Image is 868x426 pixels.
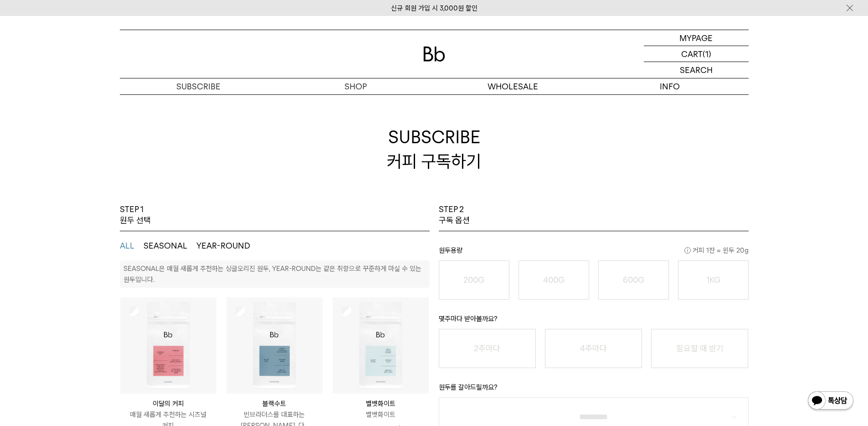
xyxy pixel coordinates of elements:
[196,240,250,251] button: YEAR-ROUND
[678,260,749,300] button: 1KG
[120,94,749,204] h2: SUBSCRIBE 커피 구독하기
[519,260,589,300] button: 400G
[439,313,749,329] p: 몇주마다 받아볼까요?
[439,204,470,226] p: STEP 2 구독 옵션
[123,265,421,284] p: SEASONAL은 매월 새롭게 추천하는 싱글오리진 원두, YEAR-ROUND는 같은 취향으로 꾸준하게 마실 수 있는 원두입니다.
[120,398,216,409] p: 이달의 커피
[144,240,187,251] button: SEASONAL
[333,398,429,409] p: 벨벳화이트
[333,297,429,394] img: 상품이미지
[120,297,216,394] img: 상품이미지
[651,329,748,368] button: 필요할 때 받기
[591,78,749,94] p: INFO
[463,275,484,285] o: 200G
[277,78,434,94] a: SHOP
[120,78,277,94] a: SUBSCRIBE
[684,245,749,256] span: 커피 1잔 = 윈두 20g
[439,260,509,300] button: 200G
[439,245,749,260] p: 원두용량
[680,62,713,78] p: SEARCH
[226,398,323,409] p: 블랙수트
[644,46,749,62] a: CART (1)
[545,329,642,368] button: 4주마다
[598,260,669,300] button: 600G
[333,409,429,420] p: 벨벳화이트
[703,46,711,62] p: (1)
[120,204,151,226] p: STEP 1 원두 선택
[679,30,713,46] p: MYPAGE
[807,390,854,412] img: 카카오톡 채널 1:1 채팅 버튼
[681,46,703,62] p: CART
[623,275,644,285] o: 600G
[439,329,536,368] button: 2주마다
[644,30,749,46] a: MYPAGE
[706,275,720,285] o: 1KG
[391,4,478,12] a: 신규 회원 가입 시 3,000원 할인
[543,275,565,285] o: 400G
[439,382,749,397] p: 원두를 갈아드릴까요?
[226,297,323,394] img: 상품이미지
[434,78,591,94] p: WHOLESALE
[120,240,134,251] button: ALL
[423,47,445,62] img: 로고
